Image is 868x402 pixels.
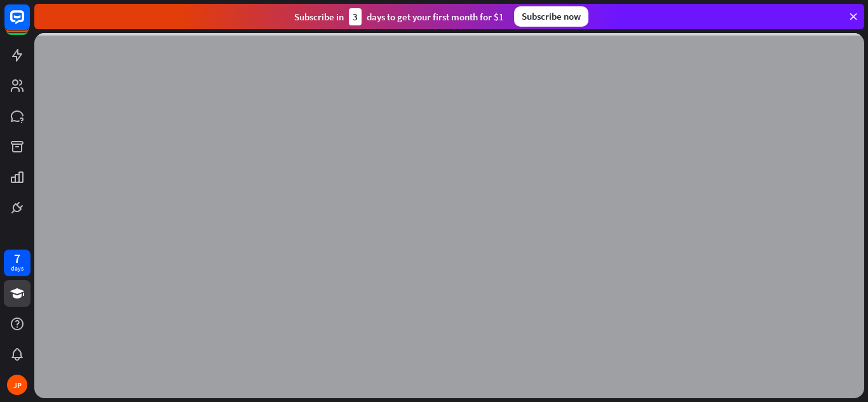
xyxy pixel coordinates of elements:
div: Subscribe now [514,6,588,27]
div: 3 [349,8,362,25]
div: days [11,264,24,273]
div: JP [7,375,27,395]
div: 7 [14,253,20,264]
div: Subscribe in days to get your first month for $1 [294,8,504,25]
a: 7 days [4,250,31,276]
